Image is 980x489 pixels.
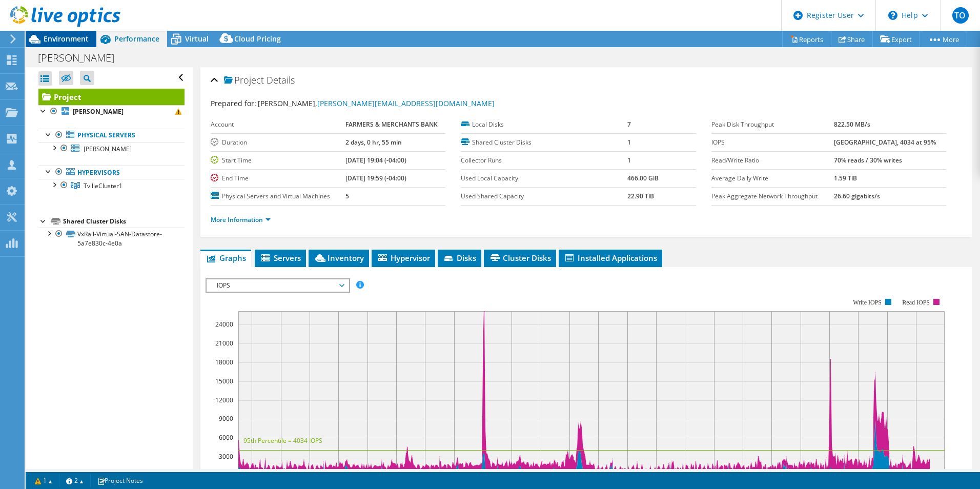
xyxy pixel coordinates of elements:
[564,253,657,263] span: Installed Applications
[211,191,345,201] label: Physical Servers and Virtual Machines
[63,215,185,228] div: Shared Cluster Disks
[84,145,132,153] span: [PERSON_NAME]
[206,253,246,263] span: Graphs
[38,129,185,142] a: Physical Servers
[59,474,91,487] a: 2
[711,191,834,201] label: Peak Aggregate Network Throughput
[461,191,627,201] label: Used Shared Capacity
[84,181,122,190] span: TvilleCluster1
[211,155,345,166] label: Start Time
[215,320,233,329] text: 24000
[185,34,209,44] span: Virtual
[952,7,969,24] span: TO
[90,474,150,487] a: Project Notes
[211,173,345,184] label: End Time
[219,414,233,423] text: 9000
[834,156,902,165] b: 70% reads / 30% writes
[489,253,551,263] span: Cluster Disks
[627,138,631,147] b: 1
[211,119,345,130] label: Account
[834,192,880,200] b: 26.60 gigabits/s
[38,179,185,192] a: TvilleCluster1
[711,137,834,148] label: IOPS
[377,253,430,263] span: Hypervisor
[38,228,185,250] a: VxRail-Virtual-SAN-Datastore-5a7e830c-4e0a
[461,173,627,184] label: Used Local Capacity
[212,279,343,292] span: IOPS
[38,105,185,118] a: [PERSON_NAME]
[38,166,185,179] a: Hypervisors
[44,34,89,44] span: Environment
[627,120,631,129] b: 7
[234,34,281,44] span: Cloud Pricing
[345,120,438,129] b: FARMERS & MERCHANTS BANK
[461,119,627,130] label: Local Disks
[267,74,295,86] span: Details
[461,137,627,148] label: Shared Cluster Disks
[834,120,870,129] b: 822.50 MB/s
[215,396,233,404] text: 12000
[872,31,920,47] a: Export
[345,174,406,182] b: [DATE] 19:59 (-04:00)
[215,358,233,366] text: 18000
[853,299,882,306] text: Write IOPS
[711,155,834,166] label: Read/Write Ratio
[345,156,406,165] b: [DATE] 19:04 (-04:00)
[627,156,631,165] b: 1
[211,98,256,108] label: Prepared for:
[73,107,124,116] b: [PERSON_NAME]
[219,452,233,461] text: 3000
[243,436,322,445] text: 95th Percentile = 4034 IOPS
[902,299,930,306] text: Read IOPS
[920,31,967,47] a: More
[461,155,627,166] label: Collector Runs
[782,31,831,47] a: Reports
[443,253,476,263] span: Disks
[114,34,159,44] span: Performance
[258,98,495,108] span: [PERSON_NAME],
[38,142,185,155] a: [PERSON_NAME]
[219,433,233,442] text: 6000
[627,174,659,182] b: 466.00 GiB
[211,137,345,148] label: Duration
[834,174,857,182] b: 1.59 TiB
[834,138,936,147] b: [GEOGRAPHIC_DATA], 4034 at 95%
[831,31,873,47] a: Share
[345,192,349,200] b: 5
[215,377,233,385] text: 15000
[260,253,301,263] span: Servers
[627,192,654,200] b: 22.90 TiB
[345,138,402,147] b: 2 days, 0 hr, 55 min
[711,119,834,130] label: Peak Disk Throughput
[317,98,495,108] a: [PERSON_NAME][EMAIL_ADDRESS][DOMAIN_NAME]
[314,253,364,263] span: Inventory
[888,11,897,20] svg: \n
[33,52,130,64] h1: [PERSON_NAME]
[711,173,834,184] label: Average Daily Write
[224,75,264,86] span: Project
[215,339,233,348] text: 21000
[38,89,185,105] a: Project
[211,215,271,224] a: More Information
[28,474,59,487] a: 1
